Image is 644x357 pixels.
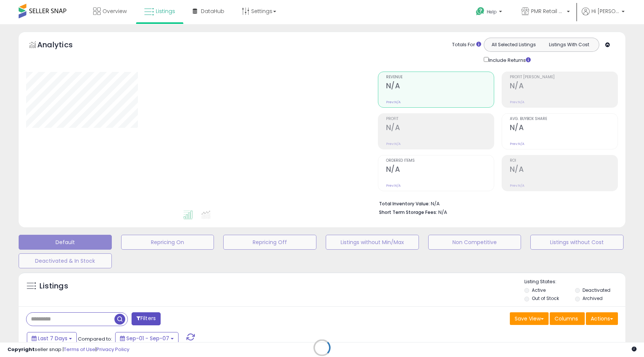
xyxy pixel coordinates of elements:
h2: N/A [510,123,618,133]
i: Get Help [476,7,485,16]
span: Overview [102,7,127,15]
span: Hi [PERSON_NAME] [591,7,619,15]
small: Prev: N/A [510,142,524,146]
div: seller snap | | [7,346,129,353]
div: Include Returns [478,56,540,64]
span: Listings [156,7,175,15]
small: Prev: N/A [510,100,524,104]
li: N/A [379,199,612,208]
a: Hi [PERSON_NAME] [582,7,625,24]
button: Default [19,235,112,250]
small: Prev: N/A [386,142,401,146]
span: Profit [386,117,494,121]
b: Short Term Storage Fees: [379,209,437,215]
span: Ordered Items [386,159,494,163]
span: Profit [PERSON_NAME] [510,75,618,79]
button: Non Competitive [428,235,521,250]
h2: N/A [386,123,494,133]
span: Help [487,9,497,15]
b: Total Inventory Value: [379,200,430,207]
div: Totals For [452,41,481,48]
h2: N/A [386,82,494,92]
button: Repricing On [121,235,214,250]
button: All Selected Listings [486,40,542,50]
span: PMR Retail USA LLC [531,7,565,15]
strong: Copyright [7,346,35,353]
button: Deactivated & In Stock [19,253,112,268]
h2: N/A [510,165,618,175]
small: Prev: N/A [510,183,524,188]
button: Listings without Cost [530,235,624,250]
button: Repricing Off [223,235,316,250]
small: Prev: N/A [386,183,401,188]
span: N/A [438,209,447,216]
h2: N/A [510,82,618,92]
small: Prev: N/A [386,100,401,104]
button: Listings without Min/Max [326,235,419,250]
button: Listings With Cost [541,40,597,50]
h2: N/A [386,165,494,175]
a: Help [470,1,509,24]
span: ROI [510,159,618,163]
span: DataHub [201,7,224,15]
span: Avg. Buybox Share [510,117,618,121]
h5: Analytics [37,40,87,52]
span: Revenue [386,75,494,79]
